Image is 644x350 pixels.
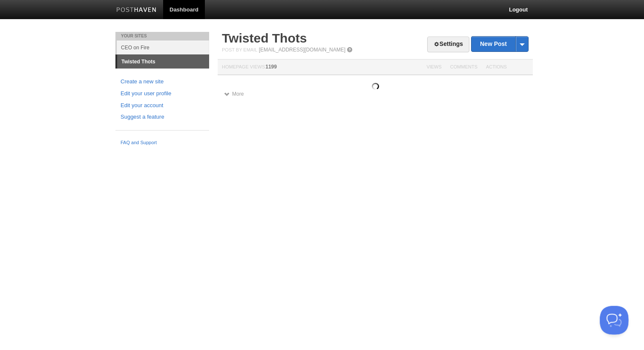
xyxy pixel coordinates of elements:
span: Post by Email [222,47,257,52]
img: loading.gif [372,83,379,90]
a: CEO on Fire [117,40,209,54]
a: Create a new site [121,77,204,86]
iframe: Help Scout Beacon - Open [600,306,629,335]
a: FAQ and Support [121,139,204,147]
a: [EMAIL_ADDRESS][DOMAIN_NAME] [259,47,345,53]
li: Your Sites [115,32,209,40]
a: Twisted Thots [222,31,307,45]
span: 1199 [265,64,277,70]
a: Suggest a feature [121,113,204,122]
a: Edit your account [121,101,204,110]
th: Views [422,60,446,75]
a: Edit your user profile [121,89,204,98]
a: New Post [471,37,528,51]
img: Posthaven-bar [116,7,157,14]
th: Actions [482,60,533,75]
th: Comments [446,60,482,75]
a: Settings [427,37,469,52]
th: Homepage Views [218,60,422,75]
a: Twisted Thots [117,55,209,68]
a: More [224,91,244,97]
